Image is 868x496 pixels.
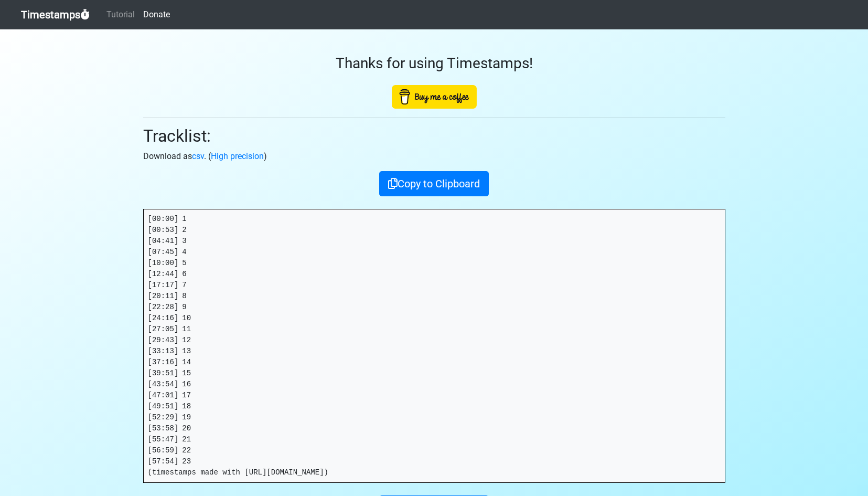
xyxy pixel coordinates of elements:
[139,4,174,25] a: Donate
[816,444,855,483] iframe: Drift Widget Chat Controller
[379,171,489,196] button: Copy to Clipboard
[143,126,725,146] h2: Tracklist:
[192,151,204,161] a: csv
[102,4,139,25] a: Tutorial
[144,209,725,482] pre: [00:00] 1 [00:53] 2 [04:41] 3 [07:45] 4 [10:00] 5 [12:44] 6 [17:17] 7 [20:11] 8 [22:28] 9 [24:16]...
[21,4,90,25] a: Timestamps
[143,150,725,163] p: Download as . ( )
[211,151,264,161] a: High precision
[392,85,477,109] img: Buy Me A Coffee
[143,55,725,72] h3: Thanks for using Timestamps!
